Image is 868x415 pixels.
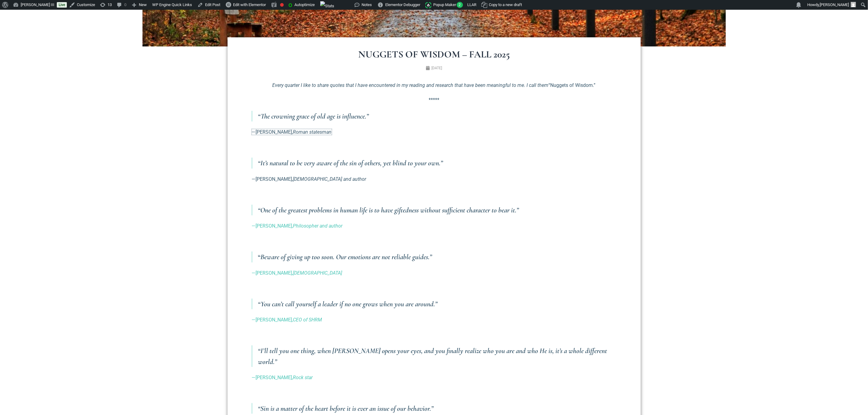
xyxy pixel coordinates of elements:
[252,375,313,380] a: —[PERSON_NAME],Rock star
[258,299,616,309] h3: “You can’t call yourself a leader if no one grows when you are around.”
[252,129,332,135] a: —[PERSON_NAME],Roman statesman
[252,223,343,229] a: —[PERSON_NAME],Philosopher and author
[432,66,442,70] time: [DATE]
[252,317,322,323] a: —[PERSON_NAME],CEO of SHRM
[252,50,616,59] h1: Nuggets of Wisdom – Fall 2025
[280,3,284,7] div: Focus keyphrase not set
[258,205,616,215] h3: “One of the greatest problems in human life is to have giftedness without sufficient character to...
[320,1,334,11] img: Views over 48 hours. Click for more Jetpack Stats.
[293,223,343,229] em: Philosopher and author
[252,270,342,276] a: ­—[PERSON_NAME],[DEMOGRAPHIC_DATA]
[426,65,442,71] a: [DATE]
[820,2,849,7] span: [PERSON_NAME]
[293,317,322,323] em: CEO of SHRM
[233,2,266,7] span: Edit with Elementor
[293,129,332,135] em: Roman statesman
[258,403,616,414] h3: “Sin is a matter of the heart before it is ever an issue of our behavior.”
[258,345,616,367] h3: “I’ll tell you one thing, when [PERSON_NAME] opens your eyes, and you finally realize who you are...
[258,158,616,168] h3: “It’s natural to be very aware of the sin of others, yet blind to your own.”
[258,252,261,261] em: “
[258,111,616,122] h3: “The crowning grace of old age is influence.”
[258,252,616,262] h3: Beware of giving up too soon. Our emotions are not reliable guides.”
[457,2,463,8] span: 2
[273,82,549,88] em: Every quarter I like to share quotes that I have encountered in my reading and research that have...
[293,270,342,276] em: [DEMOGRAPHIC_DATA]
[252,176,366,182] a: —[PERSON_NAME],[DEMOGRAPHIC_DATA] and author
[57,2,67,8] a: Live
[293,176,366,182] em: [DEMOGRAPHIC_DATA] and author
[252,82,616,89] p: “Nuggets of Wisdom.”
[293,375,313,380] em: Rock star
